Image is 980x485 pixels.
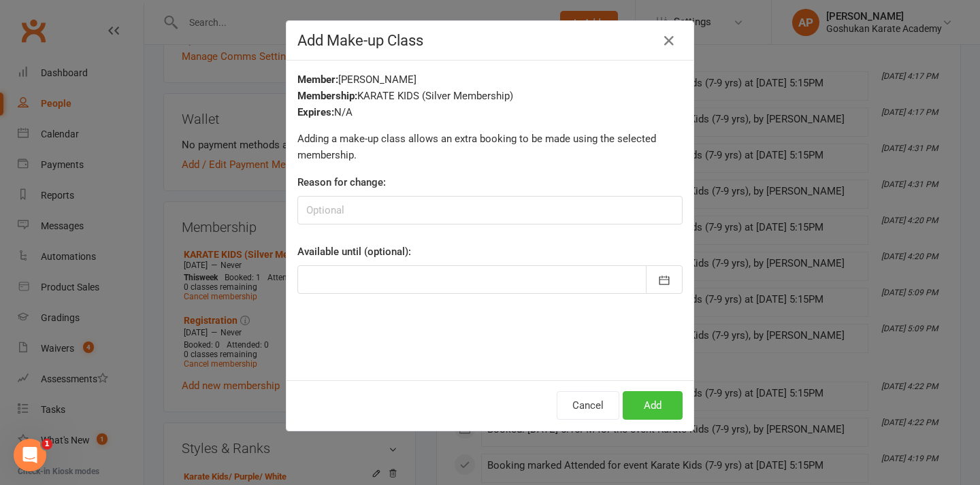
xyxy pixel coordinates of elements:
button: Cancel [557,391,619,420]
button: Close [658,30,680,52]
p: Adding a make-up class allows an extra booking to be made using the selected membership. [297,131,683,163]
strong: Membership: [297,90,357,102]
button: Add [623,391,683,420]
strong: Expires: [297,106,334,118]
h4: Add Make-up Class [297,32,683,49]
div: N/A [297,104,683,120]
label: Available until (optional): [297,244,411,260]
strong: Member: [297,73,338,86]
span: 1 [42,439,52,450]
iframe: Intercom live chat [14,439,46,471]
input: Optional [297,196,683,224]
div: [PERSON_NAME] [297,71,683,88]
div: KARATE KIDS (Silver Membership) [297,88,683,104]
label: Reason for change: [297,174,386,190]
